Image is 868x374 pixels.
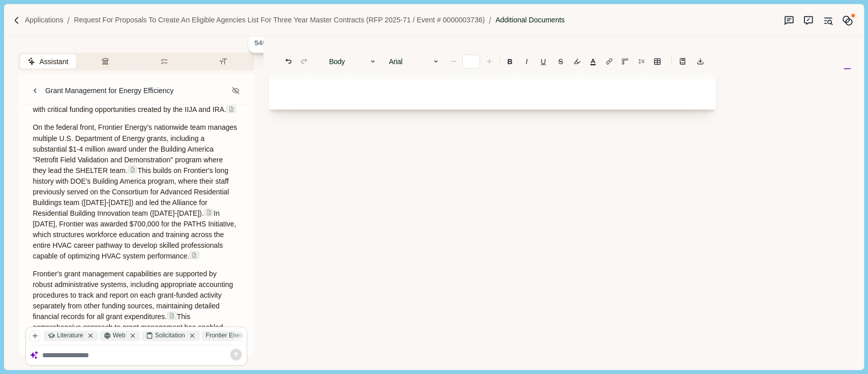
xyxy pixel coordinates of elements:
[297,54,311,69] button: Redo
[63,16,74,25] img: Forward slash icon
[675,54,690,69] button: Line height
[558,58,563,65] s: S
[33,166,231,217] span: This builds on Frontier's long history with DOE's Building America program, where their staff pre...
[33,52,240,114] span: Additionally, as an awardee of the [US_STATE] State Local Grant Development Assistance fund throu...
[485,16,495,25] img: Forward slash icon
[12,16,21,25] img: Forward slash icon
[33,209,238,260] span: In [DATE], Frontier was awarded $700,000 for the PATHS Initiative, which structures workforce edu...
[526,58,528,65] i: I
[45,85,174,96] div: Grant Management for Energy Efficiency
[618,54,632,69] button: Adjust margins
[251,36,288,50] div: 549 words
[541,58,546,65] u: U
[519,54,533,69] button: I
[142,331,200,341] div: Solicitation
[502,54,518,69] button: B
[33,124,239,175] span: On the federal front, Frontier Energy's nationwide team manages multiple U.S. Department of Energ...
[495,15,564,25] a: Additional Documents
[100,331,140,341] div: Web
[634,54,648,69] button: Line height
[650,54,664,69] button: Line height
[74,15,485,25] a: Request for Proposals to Create an Eligible Agencies List for Three Year Master Contracts (RFP 20...
[39,56,68,67] span: Assistant
[25,15,64,25] a: Applications
[33,269,240,354] p: This comprehensive approach to grant management has enabled Frontier Energy to consistently deliv...
[446,54,461,69] button: Decrease font size
[324,54,382,69] button: Body
[33,270,235,321] span: Frontier's grant management capabilities are supported by robust administrative systems, includin...
[281,54,295,69] button: Undo
[201,331,282,341] div: Frontier Energy...P.pdf
[535,54,551,69] button: U
[507,58,513,65] b: B
[383,54,444,69] button: Arial
[553,54,568,69] button: S
[482,54,496,69] button: Increase font size
[693,54,707,69] button: Export to docx
[602,54,616,69] button: Line height
[44,331,98,341] div: Literature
